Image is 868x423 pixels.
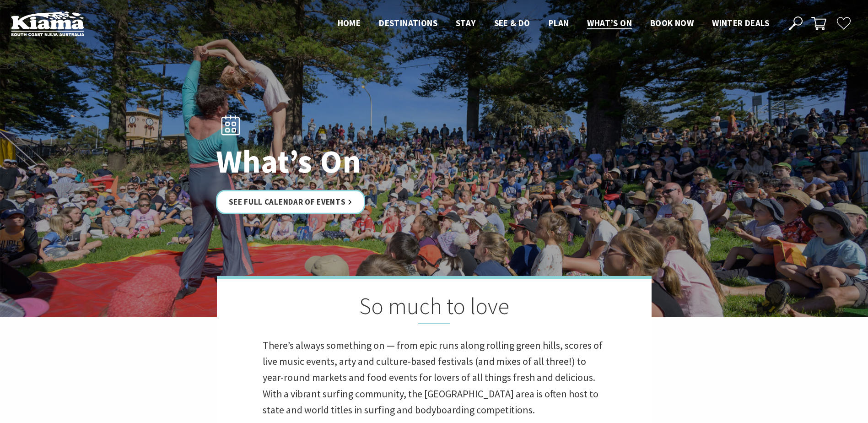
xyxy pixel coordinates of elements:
img: Kiama Logo [11,11,84,36]
span: Stay [456,17,476,28]
span: Destinations [379,17,437,28]
span: What’s On [587,17,632,28]
span: Winter Deals [712,17,769,28]
h1: What’s On [216,144,474,179]
span: Plan [549,17,569,28]
span: Book now [650,17,694,28]
p: There’s always something on — from epic runs along rolling green hills, scores of live music even... [263,337,606,418]
a: See Full Calendar of Events [216,190,366,214]
span: See & Do [494,17,530,28]
span: Home [338,17,361,28]
h2: So much to love [263,293,606,324]
nav: Main Menu [329,16,778,31]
